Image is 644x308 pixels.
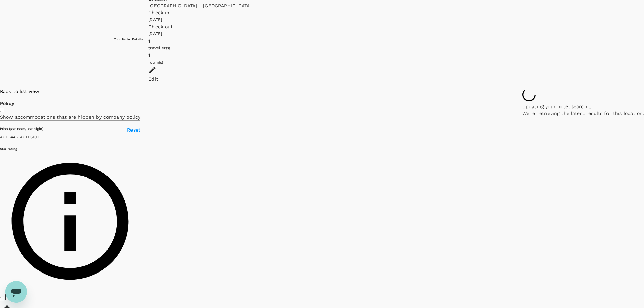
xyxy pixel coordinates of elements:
p: Updating your hotel search... [522,103,644,110]
div: [GEOGRAPHIC_DATA] - [GEOGRAPHIC_DATA] [148,2,530,9]
span: traveller(s) [148,46,170,50]
div: 1 [148,52,530,58]
div: Edit [148,76,530,82]
span: [DATE] [148,31,162,36]
div: Check in [148,9,530,16]
div: 1 [148,38,530,44]
iframe: Button to launch messaging window [5,281,27,303]
h6: Your Hotel Details [114,37,143,41]
p: We're retrieving the latest results for this location. [522,110,644,117]
span: [DATE] [148,17,162,22]
span: Reset [127,127,140,133]
span: room(s) [148,60,163,65]
div: Check out [148,23,530,30]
